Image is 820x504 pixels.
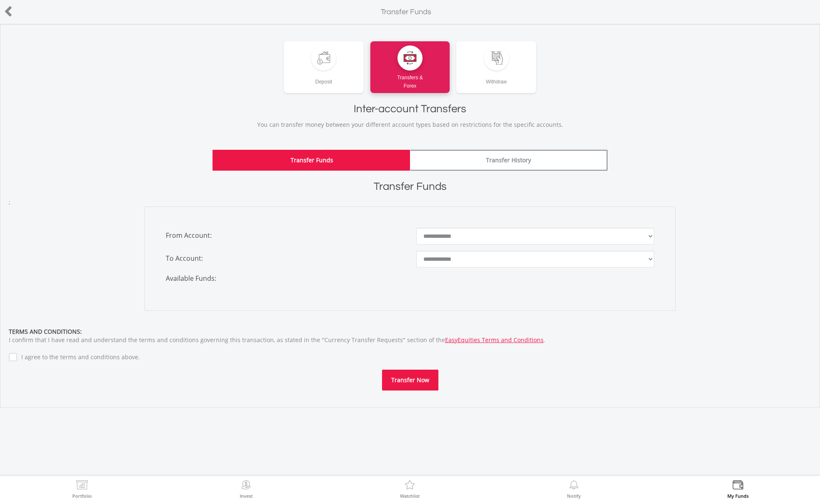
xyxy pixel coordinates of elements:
button: Transfer Now [382,370,438,391]
a: Invest [240,480,253,498]
div: Withdraw [456,71,536,86]
a: Transfer Funds [213,150,410,171]
div: I confirm that I have read and understand the terms and conditions governing this transaction, as... [9,328,811,344]
label: I agree to the terms and conditions above. [17,353,140,361]
img: View Portfolio [76,480,89,492]
img: View Notifications [567,480,580,492]
img: Watchlist [403,480,416,492]
label: Notify [567,494,581,498]
h1: Transfer Funds [9,179,811,194]
a: Portfolio [72,480,92,498]
label: My Funds [727,494,749,498]
a: Deposit [284,41,364,93]
span: Available Funds: [159,274,410,283]
img: View Funds [731,480,744,492]
img: Invest Now [240,480,253,492]
div: Deposit [284,71,364,86]
span: From Account: [159,228,410,243]
a: Transfer History [410,150,607,171]
a: Withdraw [456,41,536,93]
a: Transfers &Forex [370,41,450,93]
p: You can transfer money between your different account types based on restrictions for the specifi... [9,121,811,129]
a: EasyEquities Terms and Conditions [445,336,544,344]
h1: Inter-account Transfers [9,101,811,116]
form: ; [9,198,811,391]
a: Notify [567,480,581,498]
label: Transfer Funds [381,7,431,18]
span: To Account: [159,251,410,266]
div: TERMS AND CONDITIONS: [9,328,811,336]
label: Watchlist [400,494,420,498]
div: Transfers & Forex [370,71,450,90]
a: My Funds [727,480,749,498]
label: Invest [240,494,253,498]
a: Watchlist [400,480,420,498]
label: Portfolio [72,494,92,498]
